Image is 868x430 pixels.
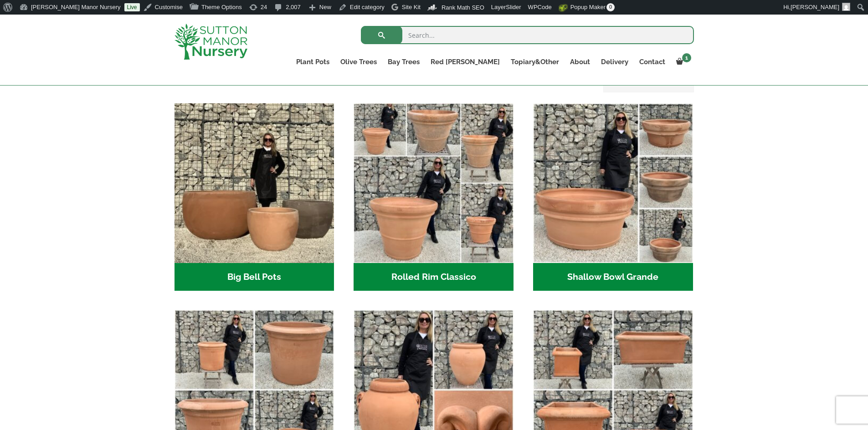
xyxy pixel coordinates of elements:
[565,56,596,68] a: About
[175,263,334,291] h2: Big Bell Pots
[175,103,334,263] img: Big Bell Pots
[682,53,691,62] span: 1
[335,56,382,68] a: Olive Trees
[671,56,694,68] a: 1
[175,24,247,60] img: logo
[596,56,634,68] a: Delivery
[505,56,565,68] a: Topiary&Other
[791,4,839,10] span: [PERSON_NAME]
[533,263,693,291] h2: Shallow Bowl Grande
[291,56,335,68] a: Plant Pots
[533,103,693,263] img: Shallow Bowl Grande
[354,103,514,291] a: Visit product category Rolled Rim Classico
[354,263,514,291] h2: Rolled Rim Classico
[634,56,671,68] a: Contact
[533,103,693,291] a: Visit product category Shallow Bowl Grande
[124,3,140,11] a: Live
[175,103,334,291] a: Visit product category Big Bell Pots
[425,56,505,68] a: Red [PERSON_NAME]
[606,3,615,11] span: 0
[354,103,514,263] img: Rolled Rim Classico
[361,26,694,44] input: Search...
[442,4,484,11] span: Rank Math SEO
[402,4,421,10] span: Site Kit
[382,56,425,68] a: Bay Trees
